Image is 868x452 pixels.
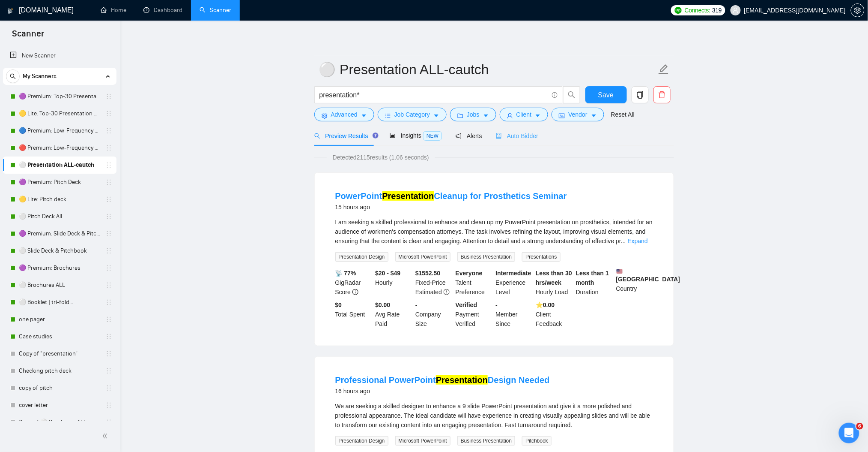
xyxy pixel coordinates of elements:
span: Business Presentation [457,436,515,446]
span: exclamation-circle [444,289,450,295]
a: cover letter [19,397,100,414]
button: Save [585,86,627,103]
span: search [564,91,580,99]
iframe: Intercom live chat [839,423,859,443]
div: We are seeking a skilled designer to enhance a 9 slide PowerPoint presentation and give it a more... [335,401,653,430]
a: 🔵 Premium: Low-Frequency Presentations [19,122,100,139]
span: holder [105,350,112,357]
img: 🇺🇸 [617,268,623,274]
span: caret-down [433,112,439,119]
span: area-chart [390,133,396,139]
a: Copy of ⚪ Brochures ALL [19,414,100,431]
span: holder [105,247,112,254]
span: caret-down [535,112,541,119]
span: Scanner [5,27,51,45]
a: Professional PowerPointPresentationDesign Needed [335,375,550,385]
a: 🔴 Premium: Low-Frequency Presentations [19,139,100,157]
span: Jobs [467,110,480,119]
span: Preview Results [314,133,376,139]
a: 🟣 Premium: Top-30 Presentation Keywords [19,88,100,105]
span: holder [105,179,112,186]
b: [GEOGRAPHIC_DATA] [616,268,680,283]
a: Expand [628,238,648,244]
div: Talent Preference [454,268,494,297]
span: holder [105,93,112,100]
span: Presentations [522,252,560,262]
div: I am seeking a skilled professional to enhance and clean up my PowerPoint presentation on prosthe... [335,217,653,246]
input: Scanner name... [319,59,656,80]
mark: Presentation [382,191,434,201]
a: 🟣 Premium: Brochures [19,259,100,277]
span: Vendor [568,110,587,119]
span: holder [105,265,112,271]
div: Avg Rate Paid [373,300,414,328]
span: Pitchbook [522,436,552,446]
span: user [507,112,513,119]
button: folderJobscaret-down [450,108,496,121]
b: $20 - $49 [375,270,400,277]
a: setting [851,7,865,14]
span: holder [105,145,112,151]
div: Client Feedback [534,300,574,328]
b: Less than 30 hrs/week [536,270,572,286]
a: ⚪ Slide Deck & Pitchbook [19,242,100,259]
span: info-circle [352,289,358,295]
span: 6 [856,423,863,430]
span: holder [105,196,112,203]
span: bars [385,112,391,119]
span: holder [105,162,112,169]
a: Checking pitch deck [19,362,100,380]
li: New Scanner [3,47,116,64]
button: settingAdvancedcaret-down [314,108,374,121]
span: Insights [390,132,442,139]
span: holder [105,127,112,134]
span: holder [105,230,112,237]
span: robot [496,133,502,139]
span: Save [598,90,614,100]
button: search [563,86,580,103]
a: copy of pitch [19,380,100,397]
button: userClientcaret-down [500,108,549,121]
span: double-left [102,432,110,440]
span: Alerts [456,133,482,139]
button: copy [632,86,649,103]
b: Verified [456,301,477,308]
span: Microsoft PowerPoint [395,436,450,446]
button: search [6,69,20,83]
div: Country [614,268,655,297]
a: New Scanner [10,47,110,64]
span: NEW [423,131,442,141]
div: Total Spent [334,300,374,328]
span: Advanced [331,110,358,119]
span: search [6,73,19,79]
span: delete [654,91,670,99]
span: folder [457,112,463,119]
mark: Presentation [436,375,488,385]
span: 319 [712,6,722,15]
img: logo [7,4,13,18]
a: 🟡 Lite: Pitch deck [19,191,100,208]
span: holder [105,333,112,340]
span: holder [105,213,112,220]
a: ⚪ Presentation ALL-cautch [19,157,100,174]
b: 📡 77% [335,270,356,277]
div: Member Since [494,300,534,328]
span: Auto Bidder [496,133,538,139]
b: $0.00 [375,301,390,308]
span: search [314,133,320,139]
span: caret-down [591,112,597,119]
a: Case studies [19,328,100,345]
a: one pager [19,311,100,328]
span: Microsoft PowerPoint [395,252,450,262]
span: edit [658,64,669,75]
span: holder [105,402,112,409]
span: Presentation Design [335,436,388,446]
span: ... [621,238,626,244]
div: Experience Level [494,268,534,297]
div: Payment Verified [454,300,494,328]
span: holder [105,419,112,426]
b: - [496,301,498,308]
span: Business Presentation [457,252,515,262]
b: - [415,301,418,308]
span: Connects: [685,6,710,15]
